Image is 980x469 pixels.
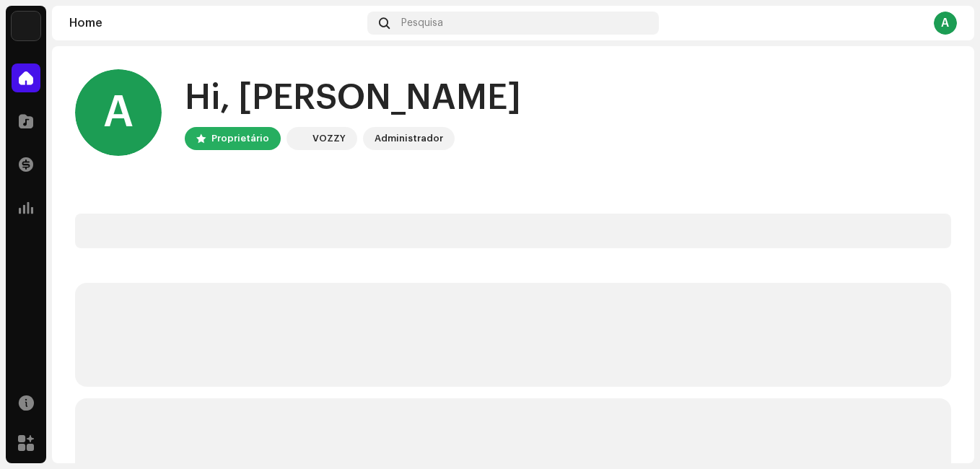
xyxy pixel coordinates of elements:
img: 1cf725b2-75a2-44e7-8fdf-5f1256b3d403 [12,12,40,40]
div: Proprietário [211,130,269,147]
span: Pesquisa [401,17,443,29]
div: Hi, [PERSON_NAME] [185,75,521,121]
div: A [75,69,162,156]
div: A [934,12,957,35]
div: Administrador [375,130,443,147]
div: Home [69,17,362,29]
img: 1cf725b2-75a2-44e7-8fdf-5f1256b3d403 [289,130,307,147]
div: VOZZY [312,130,346,147]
